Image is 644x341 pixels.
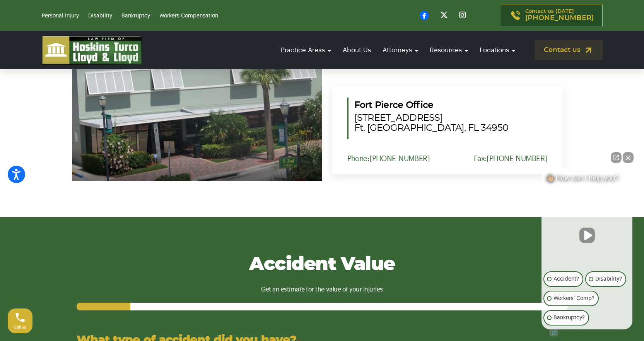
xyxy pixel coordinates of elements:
button: Close Intaker Chat Widget [623,152,634,163]
a: Locations [476,39,519,61]
p: Fax: [474,154,547,163]
p: Phone: [347,154,430,163]
a: Contact us [535,40,603,60]
p: Workers' Comp? [553,294,594,303]
p: Get an estimate for the value of your injuries [77,284,568,295]
a: About Us [339,39,375,61]
a: [PHONE_NUMBER] [487,155,547,162]
a: Attorneys [379,39,422,61]
p: Disability? [595,274,622,284]
a: Disability [88,13,112,19]
a: Bankruptcy [121,13,150,19]
a: Contact us [DATE][PHONE_NUMBER] [501,5,603,26]
span: [PHONE_NUMBER] [525,14,594,22]
a: Open direct chat [611,152,622,163]
a: Open intaker chat [549,329,558,336]
button: Unmute video [579,228,595,243]
span: Call us [14,325,26,329]
a: Workers Compensation [159,13,218,19]
a: Practice Areas [277,39,335,61]
a: [PHONE_NUMBER] [369,155,430,162]
h2: Accident Value [77,252,568,278]
p: Contact us [DATE] [525,9,594,22]
a: Personal Injury [42,13,79,19]
p: Accident? [553,274,579,284]
a: Resources [426,39,472,61]
h5: Fort Pierce Office [354,98,547,133]
span: [STREET_ADDRESS] Ft. [GEOGRAPHIC_DATA], FL 34950 [354,113,547,133]
img: logo [42,36,142,65]
div: 👋🏼 How can I help you? [542,174,632,186]
p: Bankruptcy? [553,313,585,322]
